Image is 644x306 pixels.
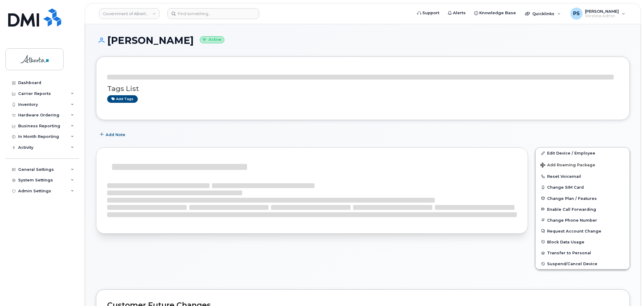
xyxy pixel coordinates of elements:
button: Add Note [96,129,130,140]
button: Change SIM Card [536,182,629,193]
span: Enable Call Forwarding [547,207,596,211]
button: Suspend/Cancel Device [536,258,629,269]
h1: [PERSON_NAME] [96,35,630,46]
a: Add tags [107,95,138,103]
button: Change Phone Number [536,215,629,226]
button: Request Account Change [536,226,629,236]
span: Suspend/Cancel Device [547,262,597,266]
span: Add Roaming Package [540,163,595,168]
a: Edit Device / Employee [536,148,629,158]
span: Add Note [106,132,125,138]
button: Enable Call Forwarding [536,204,629,215]
h3: Tags List [107,85,619,93]
small: Active [200,36,224,43]
button: Reset Voicemail [536,171,629,182]
button: Block Data Usage [536,236,629,247]
span: Change Plan / Features [547,196,597,200]
button: Change Plan / Features [536,193,629,204]
button: Add Roaming Package [536,158,629,171]
button: Transfer to Personal [536,247,629,258]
